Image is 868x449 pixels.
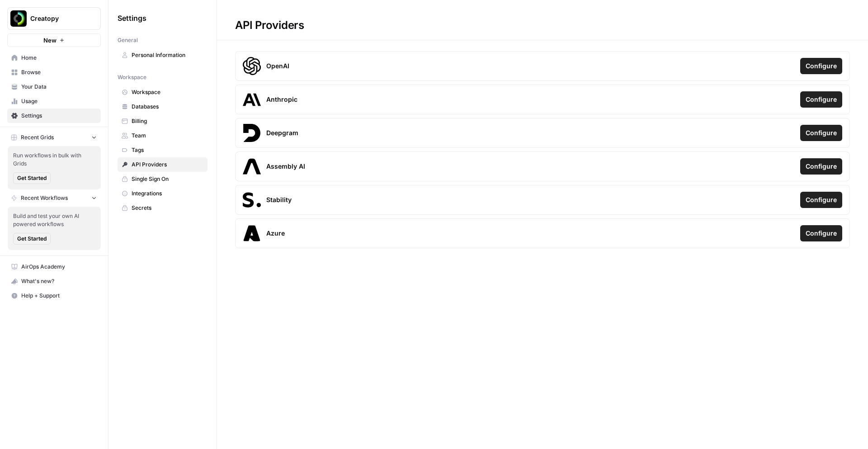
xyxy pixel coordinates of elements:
span: Configure [806,229,837,238]
span: Get Started [17,235,47,243]
button: Configure [800,192,842,208]
span: API Providers [132,161,203,169]
span: Recent Workflows [21,194,68,202]
span: Get Started [17,174,47,182]
div: What's new? [8,274,100,288]
button: Configure [800,58,842,74]
a: Databases [118,99,208,114]
span: Databases [132,103,203,111]
a: Tags [118,143,208,157]
a: API Providers [118,157,208,172]
button: Configure [800,158,842,175]
a: Usage [7,94,101,109]
span: AirOps Academy [21,263,97,271]
button: Configure [800,91,842,108]
span: Workspace [118,73,146,81]
span: Configure [806,195,837,204]
span: Billing [132,117,203,125]
a: Single Sign On [118,172,208,186]
span: Personal Information [132,51,203,59]
button: New [7,33,101,47]
span: Configure [806,162,837,171]
a: Billing [118,114,208,128]
span: Home [21,54,97,62]
span: Your Data [21,83,97,91]
a: Integrations [118,186,208,201]
span: Help + Support [21,292,97,300]
span: Deepgram [266,128,298,137]
a: Settings [7,109,101,123]
button: Recent Grids [7,131,101,144]
div: API Providers [217,18,322,33]
a: Browse [7,65,101,80]
button: Help + Support [7,288,101,303]
span: Recent Grids [21,133,54,142]
button: Get Started [13,233,51,245]
span: Run workflows in bulk with Grids [13,151,95,168]
span: Settings [118,13,146,24]
span: Team [132,132,203,140]
span: Secrets [132,204,203,212]
a: AirOps Academy [7,260,101,274]
a: Secrets [118,201,208,215]
button: Configure [800,225,842,241]
button: Recent Workflows [7,191,101,205]
span: OpenAI [266,61,289,71]
span: Workspace [132,88,203,96]
span: General [118,36,138,44]
span: Azure [266,229,285,238]
span: Creatopy [30,14,85,23]
button: Configure [800,125,842,141]
span: Integrations [132,189,203,198]
span: Configure [806,95,837,104]
button: What's new? [7,274,101,288]
span: Configure [806,128,837,137]
span: Assembly AI [266,162,305,171]
span: New [43,36,57,45]
span: Configure [806,61,837,71]
a: Personal Information [118,48,208,62]
img: Creatopy Logo [10,10,27,27]
span: Single Sign On [132,175,203,183]
span: Anthropic [266,95,297,104]
a: Workspace [118,85,208,99]
button: Workspace: Creatopy [7,7,101,30]
span: Stability [266,195,292,204]
span: Tags [132,146,203,154]
span: Usage [21,97,97,105]
a: Your Data [7,80,101,94]
button: Get Started [13,172,51,184]
span: Settings [21,112,97,120]
a: Team [118,128,208,143]
span: Browse [21,68,97,76]
span: Build and test your own AI powered workflows [13,212,95,228]
a: Home [7,51,101,65]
